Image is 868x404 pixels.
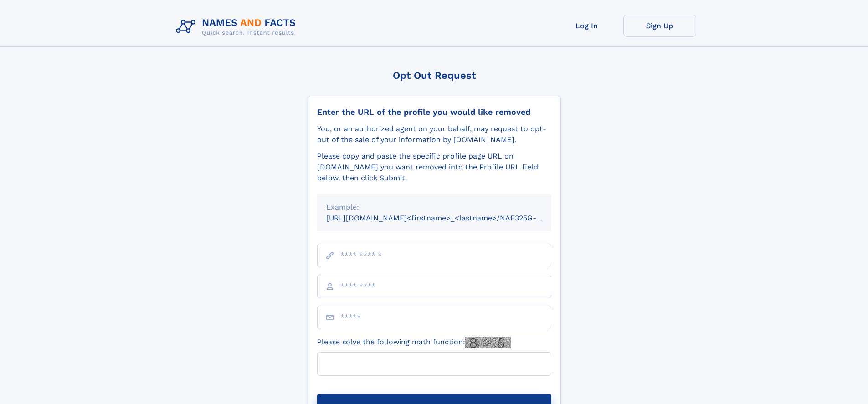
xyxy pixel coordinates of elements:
[550,15,623,37] a: Log In
[623,15,696,37] a: Sign Up
[308,70,561,81] div: Opt Out Request
[326,202,542,213] div: Example:
[317,337,511,348] label: Please solve the following math function:
[317,123,551,145] div: You, or an authorized agent on your behalf, may request to opt-out of the sale of your informatio...
[317,107,551,117] div: Enter the URL of the profile you would like removed
[172,15,303,39] img: Logo Names and Facts
[317,151,551,184] div: Please copy and paste the specific profile page URL on [DOMAIN_NAME] you want removed into the Pr...
[326,214,569,222] small: [URL][DOMAIN_NAME]<firstname>_<lastname>/NAF325G-xxxxxxxx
